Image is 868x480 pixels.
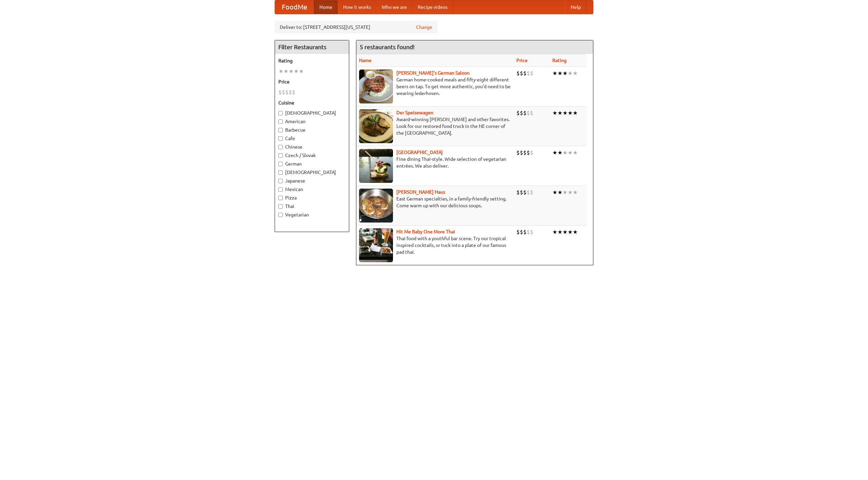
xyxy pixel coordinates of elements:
input: German [278,162,283,166]
li: ★ [568,149,573,156]
label: [DEMOGRAPHIC_DATA] [278,169,346,176]
li: ★ [552,109,557,117]
li: ★ [557,228,563,236]
li: $ [516,149,520,156]
li: ★ [557,189,563,196]
li: ★ [568,228,573,236]
li: $ [282,89,285,96]
li: ★ [557,149,563,156]
input: [DEMOGRAPHIC_DATA] [278,111,283,115]
label: [DEMOGRAPHIC_DATA] [278,110,346,116]
li: $ [278,89,282,96]
li: ★ [573,70,578,77]
li: $ [523,70,527,77]
li: $ [523,109,527,117]
li: $ [289,89,292,96]
a: FoodMe [275,0,314,14]
li: ★ [278,68,283,75]
li: $ [520,70,523,77]
img: speisewagen.jpg [359,109,393,143]
li: $ [527,149,530,156]
li: $ [530,109,533,117]
li: ★ [568,70,573,77]
img: satay.jpg [359,149,393,183]
li: $ [516,228,520,236]
input: Mexican [278,187,283,192]
li: ★ [552,70,557,77]
li: $ [523,189,527,196]
li: ★ [294,68,299,75]
input: Pizza [278,196,283,200]
li: $ [285,89,289,96]
img: babythai.jpg [359,228,393,262]
h5: Cuisine [278,99,346,106]
li: ★ [283,68,289,75]
ng-pluralize: 5 restaurants found! [360,44,415,50]
li: $ [530,149,533,156]
label: Thai [278,203,346,210]
li: $ [530,189,533,196]
img: esthers.jpg [359,70,393,103]
li: ★ [573,149,578,156]
a: Hit Me Baby One More Thai [396,229,455,234]
li: $ [520,228,523,236]
input: Vegetarian [278,213,283,217]
input: Barbecue [278,128,283,132]
li: $ [530,228,533,236]
li: ★ [552,149,557,156]
a: Change [416,24,432,31]
li: ★ [552,228,557,236]
div: Deliver to: [STREET_ADDRESS][US_STATE] [275,21,437,33]
li: $ [527,189,530,196]
label: Mexican [278,186,346,193]
label: German [278,160,346,167]
a: Rating [552,58,567,63]
a: Help [565,0,586,14]
li: ★ [573,228,578,236]
li: ★ [552,189,557,196]
input: Japanese [278,179,283,183]
li: ★ [563,189,568,196]
label: Chinese [278,143,346,150]
li: ★ [573,189,578,196]
a: Home [314,0,338,14]
li: $ [530,70,533,77]
li: ★ [299,68,304,75]
label: Cafe [278,135,346,142]
li: $ [520,149,523,156]
li: $ [520,109,523,117]
label: Barbecue [278,127,346,133]
input: [DEMOGRAPHIC_DATA] [278,170,283,175]
li: ★ [563,70,568,77]
a: How it works [338,0,376,14]
li: ★ [568,109,573,117]
input: Cafe [278,136,283,141]
h5: Price [278,78,346,85]
li: $ [516,70,520,77]
input: Chinese [278,145,283,149]
li: ★ [573,109,578,117]
li: $ [516,109,520,117]
a: Price [516,58,528,63]
a: [PERSON_NAME]'s German Saloon [396,70,470,76]
li: $ [527,70,530,77]
li: $ [523,228,527,236]
input: Thai [278,204,283,209]
a: [PERSON_NAME] Haus [396,189,445,195]
p: Fine dining Thai-style. Wide selection of vegetarian entrées. We also deliver. [359,156,511,169]
h5: Rating [278,57,346,64]
li: ★ [557,70,563,77]
label: Pizza [278,194,346,201]
a: [GEOGRAPHIC_DATA] [396,150,443,155]
li: $ [527,228,530,236]
p: Thai food with a youthful bar scene. Try our tropical inspired cocktails, or tuck into a plate of... [359,235,511,255]
li: $ [516,189,520,196]
li: $ [520,189,523,196]
li: ★ [563,228,568,236]
label: American [278,118,346,125]
li: ★ [568,189,573,196]
label: Vegetarian [278,211,346,218]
